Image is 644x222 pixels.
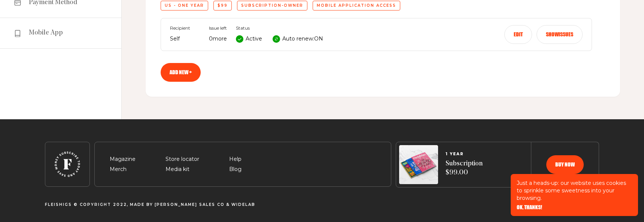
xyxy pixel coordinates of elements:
span: Widelab [231,202,255,207]
a: Help [229,156,241,162]
span: Merch [110,165,127,174]
span: 1 YEAR [446,152,483,156]
span: , [127,202,128,207]
p: Auto renew: ON [282,34,323,43]
span: Fleishigs © Copyright 2022 [45,202,127,207]
span: Issue left [209,25,227,31]
p: Self [170,34,200,43]
a: Merch [110,166,127,172]
button: OK, THANKS! [517,205,542,210]
span: [PERSON_NAME] Sales CO [155,202,225,207]
div: subscription-owner [237,1,307,10]
span: Subscription $99.00 [446,159,483,178]
a: Add new + [161,63,201,82]
span: Blog [229,165,241,174]
a: Blog [229,166,241,172]
button: Edit [504,25,532,44]
p: Just a heads-up: our website uses cookies to sprinkle some sweetness into your browsing. [517,179,632,202]
div: US - One Year [161,1,208,10]
img: Magazines image [399,145,438,184]
span: Store locator [165,155,199,164]
a: Store locator [165,156,199,162]
a: Media kit [165,166,189,172]
div: $99 [213,1,232,10]
span: Media kit [165,165,189,174]
a: Widelab [231,202,255,207]
span: Made By [130,202,153,207]
span: Help [229,155,241,164]
span: Magazine [110,155,136,164]
button: Buy now [546,155,584,174]
a: Magazine [110,156,136,162]
div: Mobile application access [313,1,400,10]
span: Status [236,25,323,31]
p: 0 more [209,34,227,43]
span: Mobile App [29,28,63,37]
a: [PERSON_NAME] Sales CO [155,202,225,207]
p: Active [246,34,262,43]
button: Showissues [537,25,583,44]
span: Recipient [170,25,200,31]
span: & [226,202,230,207]
span: Buy now [555,162,575,167]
